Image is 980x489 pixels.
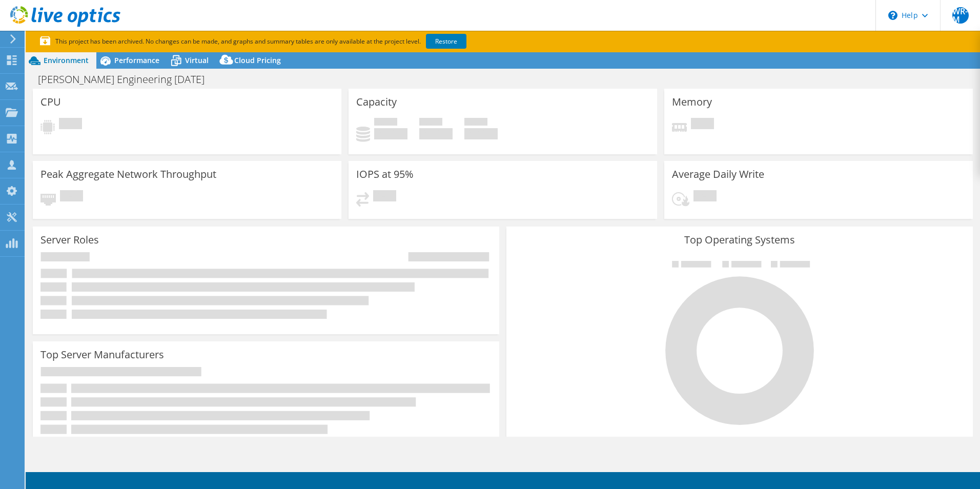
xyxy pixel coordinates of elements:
span: Pending [693,190,717,204]
h3: Server Roles [40,234,99,246]
h3: Average Daily Write [672,169,764,180]
h3: Memory [672,96,712,108]
span: Environment [44,55,89,65]
span: Virtual [185,55,209,65]
span: Performance [114,55,159,65]
h3: Peak Aggregate Network Throughput [40,169,216,180]
h4: 0 GiB [374,128,407,139]
span: Pending [373,190,396,204]
span: Used [374,118,397,128]
span: WR-M [952,7,969,24]
h3: IOPS at 95% [356,169,414,180]
h4: 0 GiB [419,128,453,139]
h1: [PERSON_NAME] Engineering [DATE] [33,74,220,85]
h4: 0 GiB [464,128,498,139]
h3: Top Server Manufacturers [40,349,164,360]
span: Cloud Pricing [234,55,281,65]
p: This project has been archived. No changes can be made, and graphs and summary tables are only av... [40,36,542,47]
span: Pending [60,190,83,204]
h3: CPU [40,96,61,108]
svg: \n [888,11,897,20]
a: Restore [426,34,466,49]
h3: Top Operating Systems [514,234,965,246]
h3: Capacity [356,96,397,108]
span: Free [419,118,442,128]
span: Pending [691,118,714,132]
span: Pending [59,118,82,132]
span: Total [464,118,487,128]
